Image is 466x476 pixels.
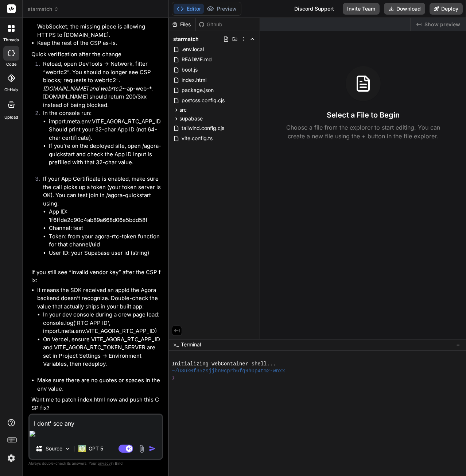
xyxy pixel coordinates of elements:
[181,134,213,143] span: vite.config.ts
[173,341,179,348] span: >_
[49,208,162,224] li: App ID: 1f6ffde2c90c4ab89a668d06e5bdd58f
[181,96,225,105] span: postcss.config.cjs
[455,339,462,350] button: −
[181,76,207,84] span: index.html
[137,445,146,453] img: attachment
[181,124,225,133] span: tailwind.config.cjs
[173,35,199,43] span: starmatch
[49,142,162,167] li: If you’re on the deployed site, open /agora-quickstart and check the App ID input is prefilled wi...
[49,224,162,233] li: Channel: test
[290,3,338,15] div: Discord Support
[6,61,16,68] label: code
[4,87,18,93] label: GitHub
[30,431,37,437] img: editor-icon.png
[37,15,162,39] li: The ws: wss: entries already allow any WebSocket; the missing piece is allowing HTTPS to [DOMAIN_...
[3,37,19,43] label: threads
[456,341,460,348] span: −
[196,21,226,28] div: Github
[28,460,163,467] p: Always double-check its answers. Your in Bind
[172,361,276,368] span: Initializing WebContainer shell...
[179,115,203,122] span: supabase
[174,4,204,14] button: Editor
[384,3,425,15] button: Download
[31,396,162,412] p: Want me to patch index.html now and push this CSP fix?
[49,233,162,249] li: Token: from your agora-rtc-token function for that channel/uid
[49,118,162,142] li: import.meta.env.VITE_AGORA_RTC_APP_ID Should print your 32-char App ID (not 64-char certificate).
[78,445,86,452] img: GPT 5
[89,445,103,452] p: GPT 5
[149,445,156,452] img: icon
[181,65,198,74] span: boot.js
[31,268,162,285] p: If you still see “invalid vendor key” after the CSP fix:
[65,446,71,452] img: Pick Models
[28,5,59,13] span: starmatch
[327,110,400,120] h3: Select a File to Begin
[43,77,124,92] em: .[DOMAIN_NAME] and webrtc2-
[49,249,162,257] li: User ID: your Supabase user id (string)
[281,123,445,141] p: Choose a file from the explorer to start editing. You can create a new file using the + button in...
[4,114,18,120] label: Upload
[37,376,162,393] li: Make sure there are no quotes or spaces in the env value.
[172,375,175,381] span: ❯
[37,175,162,265] li: If your App Certificate is enabled, make sure the call picks up a token (your token server is OK)...
[204,4,240,14] button: Preview
[181,86,214,95] span: package.json
[43,311,162,335] li: In your dev console during a crew page load: console.log('RTC APP ID', import.meta.env.VITE_AGORA...
[46,445,62,452] p: Source
[181,55,213,64] span: README.md
[169,21,195,28] div: Files
[424,21,460,28] span: Show preview
[5,452,18,464] img: settings
[172,368,285,375] span: ~/u3uk0f35zsjjbn9cprh6fq9h0p4tm2-wnxx
[37,109,162,175] li: In the console run:
[37,60,162,109] li: Reload, open DevTools → Network, filter “webrtc2”. You should no longer see CSP blocks; requests ...
[43,335,162,368] li: On Vercel, ensure VITE_AGORA_RTC_APP_ID and VITE_AGORA_RTC_TOKEN_SERVER are set in Project Settin...
[37,39,162,47] li: Keep the rest of the CSP as-is.
[430,3,463,15] button: Deploy
[181,341,201,348] span: Terminal
[37,286,162,377] li: It means the SDK received an appId the Agora backend doesn’t recognize. Double-check the value th...
[30,415,162,428] textarea: I dont' see any
[31,50,162,59] p: Quick verification after the change
[343,3,380,15] button: Invite Team
[98,461,111,465] span: privacy
[179,106,187,114] span: src
[181,45,205,54] span: .env.local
